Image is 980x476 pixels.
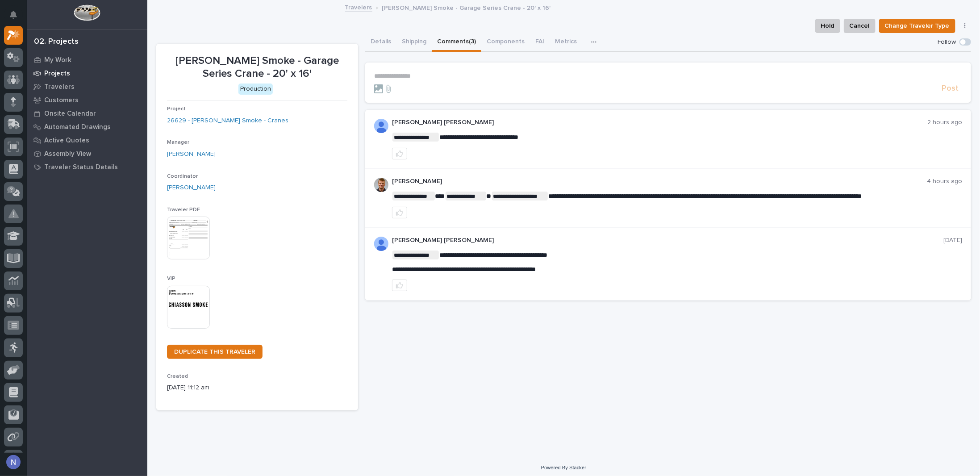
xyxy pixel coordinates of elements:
span: Coordinator [167,174,198,179]
a: 26629 - [PERSON_NAME] Smoke - Cranes [167,116,288,125]
a: Onsite Calendar [27,107,147,120]
button: like this post [392,280,407,291]
button: Comments (3) [432,33,481,52]
span: Created [167,374,188,379]
a: Customers [27,93,147,107]
button: Post [938,84,962,94]
p: 2 hours ago [927,119,962,126]
button: Components [481,33,530,52]
p: My Work [44,56,71,64]
a: Active Quotes [27,134,147,147]
span: VIP [167,276,175,281]
button: Change Traveler Type [879,19,955,33]
img: AOh14Gijbd6eejXF32J59GfCOuyvh5OjNDKoIp8XuOuX=s96-c [374,178,388,192]
p: Projects [44,70,70,78]
p: Assembly View [44,150,91,158]
p: Follow [938,38,956,46]
span: DUPLICATE THIS TRAVELER [174,349,255,355]
p: Active Quotes [44,137,89,145]
span: Cancel [850,21,870,31]
button: users-avatar [4,453,23,472]
p: Customers [44,96,79,104]
p: Automated Drawings [44,123,111,131]
span: Project [167,106,186,112]
button: Hold [815,19,840,33]
button: Metrics [550,33,582,52]
p: Onsite Calendar [44,110,96,118]
span: Post [942,84,959,94]
p: 4 hours ago [927,178,962,185]
div: 02. Projects [34,37,79,47]
p: Traveler Status Details [44,163,118,171]
p: [DATE] 11:12 am [167,383,347,392]
div: Notifications [11,11,23,25]
button: Details [365,33,396,52]
p: [PERSON_NAME] [392,178,927,185]
p: [PERSON_NAME] [PERSON_NAME] [392,237,943,244]
a: Travelers [345,2,372,12]
span: Traveler PDF [167,207,200,213]
a: [PERSON_NAME] [167,150,216,159]
button: FAI [530,33,550,52]
a: Traveler Status Details [27,160,147,174]
img: AD_cMMRcK_lR-hunIWE1GUPcUjzJ19X9Uk7D-9skk6qMORDJB_ZroAFOMmnE07bDdh4EHUMJPuIZ72TfOWJm2e1TqCAEecOOP... [374,119,388,133]
a: Projects [27,67,147,80]
a: Automated Drawings [27,120,147,134]
button: Notifications [4,5,23,24]
button: Shipping [396,33,432,52]
span: Hold [821,21,834,31]
p: [PERSON_NAME] Smoke - Garage Series Crane - 20' x 16' [167,54,347,80]
a: Powered By Stacker [541,465,586,470]
div: Production [238,84,273,95]
p: [PERSON_NAME] [PERSON_NAME] [392,119,927,126]
a: My Work [27,53,147,67]
img: AD_cMMRcK_lR-hunIWE1GUPcUjzJ19X9Uk7D-9skk6qMORDJB_ZroAFOMmnE07bDdh4EHUMJPuIZ72TfOWJm2e1TqCAEecOOP... [374,237,388,251]
span: Change Traveler Type [885,21,950,31]
button: like this post [392,148,407,159]
p: [PERSON_NAME] Smoke - Garage Series Crane - 20' x 16' [382,2,551,12]
a: Assembly View [27,147,147,160]
button: Cancel [844,19,876,33]
span: Manager [167,140,189,145]
a: [PERSON_NAME] [167,183,216,192]
a: Travelers [27,80,147,93]
p: Travelers [44,83,75,91]
img: Workspace Logo [74,4,100,21]
p: [DATE] [943,237,962,244]
button: like this post [392,207,407,218]
a: DUPLICATE THIS TRAVELER [167,345,263,359]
